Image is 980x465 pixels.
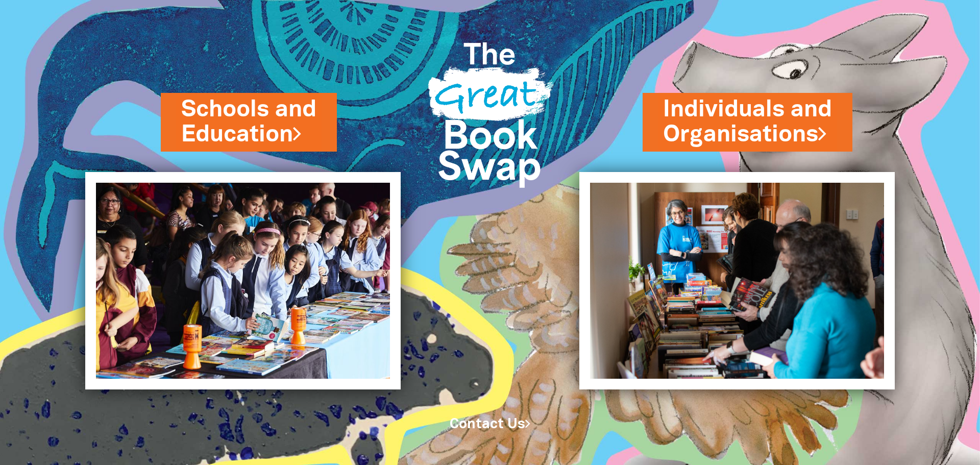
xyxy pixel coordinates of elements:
[181,93,316,151] a: Schools andEducation
[579,172,895,389] img: Individuals and Organisations
[85,172,401,389] img: Schools and Education
[663,93,832,151] a: Individuals andOrganisations
[416,12,564,209] img: Great Bookswap logo
[450,418,530,431] a: Contact Us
